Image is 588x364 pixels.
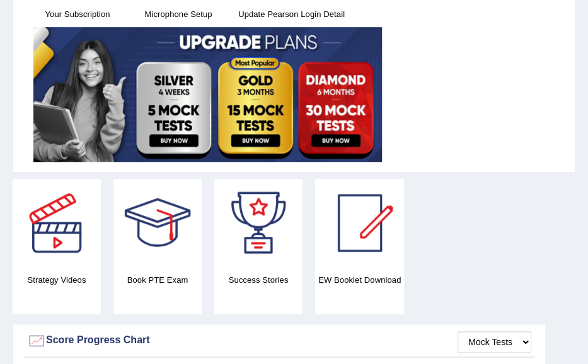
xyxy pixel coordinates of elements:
h4: Microphone Setup [134,8,222,21]
h4: Your Subscription [33,8,122,21]
h4: Success Stories [214,273,303,287]
div: Score Progress Chart [27,331,531,350]
h4: EW Booklet Download [315,273,404,287]
h4: Book PTE Exam [113,273,202,287]
img: small5.jpg [33,27,382,162]
h4: Strategy Videos [13,273,101,287]
h4: Update Pearson Login Detail [235,8,348,21]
